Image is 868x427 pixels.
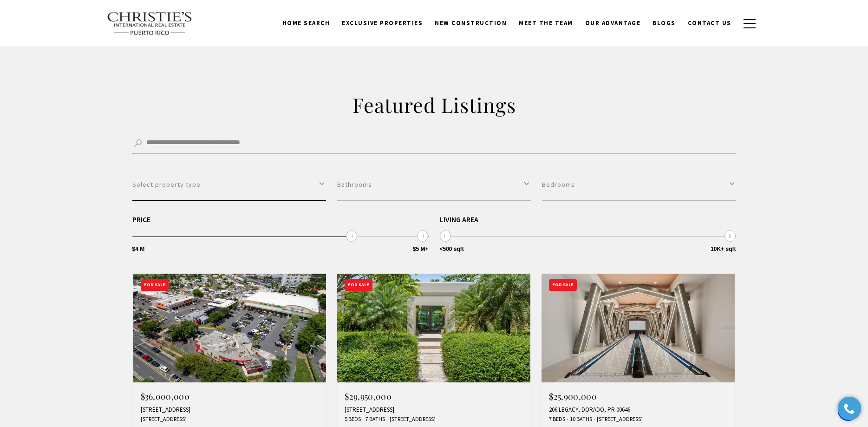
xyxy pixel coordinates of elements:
[646,14,682,32] a: Blogs
[513,14,579,32] a: Meet the Team
[337,274,530,382] img: For Sale
[542,169,736,201] button: Bedrooms
[653,19,676,27] span: Blogs
[342,19,423,27] span: Exclusive Properties
[711,246,736,252] span: 10K+ sqft
[141,406,319,414] div: [STREET_ADDRESS]
[568,415,592,423] span: 10 Baths
[579,14,647,32] a: Our Advantage
[363,415,385,423] span: 7 Baths
[337,169,531,201] button: Bathrooms
[542,274,735,382] img: For Sale
[132,133,736,154] input: Search by Address, City, or Neighborhood
[133,274,326,382] img: For Sale
[549,406,727,414] div: 206 LEGACY, DORADO, PR 00646
[585,19,641,27] span: Our Advantage
[594,415,643,423] span: [STREET_ADDRESS]
[429,14,513,32] a: New Construction
[549,391,597,402] span: $25,900,000
[345,279,372,291] div: For Sale
[549,279,577,291] div: For Sale
[435,19,507,27] span: New Construction
[413,246,429,252] span: $5 M+
[345,415,361,423] span: 5 Beds
[141,415,187,423] span: [STREET_ADDRESS]
[132,246,145,252] span: $4 M
[107,12,193,36] img: Christie's International Real Estate text transparent background
[345,406,523,414] div: [STREET_ADDRESS]
[141,391,190,402] span: $36,000,000
[276,14,336,32] a: Home Search
[387,415,436,423] span: [STREET_ADDRESS]
[688,19,731,27] span: Contact Us
[440,246,464,252] span: <500 sqft
[549,415,565,423] span: 7 Beds
[345,391,392,402] span: $29,950,000
[737,10,762,37] button: button
[336,14,429,32] a: Exclusive Properties
[235,92,634,118] h2: Featured Listings
[141,279,169,291] div: For Sale
[132,169,326,201] button: Select property type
